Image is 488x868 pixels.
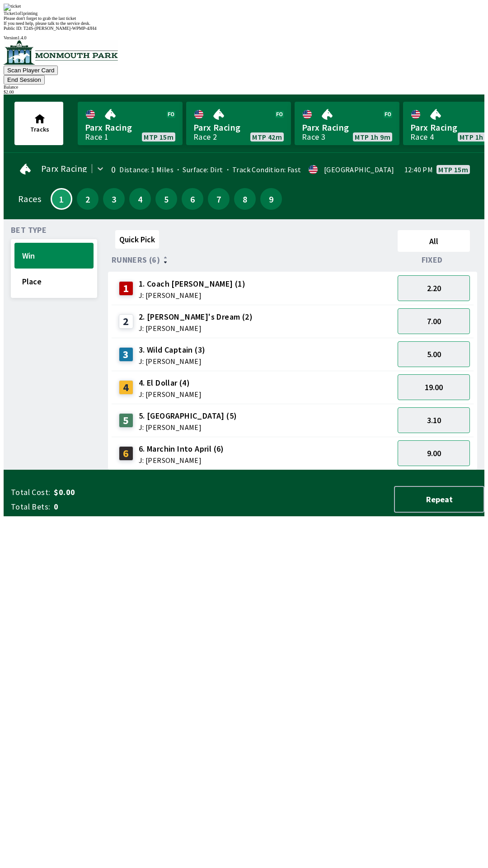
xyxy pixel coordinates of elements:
[51,188,72,210] button: 1
[54,487,196,498] span: $0.00
[139,344,206,356] span: 3. Wild Captain (3)
[139,278,245,290] span: 1. Coach [PERSON_NAME] (1)
[139,410,237,422] span: 5. [GEOGRAPHIC_DATA] (5)
[4,75,45,85] button: End Session
[260,188,282,210] button: 9
[144,133,174,141] span: MTP 15m
[54,501,196,512] span: 0
[394,255,474,264] div: Fixed
[422,256,443,264] span: Fixed
[193,122,284,133] span: Parx Racing
[295,102,399,145] a: Parx RacingRace 3MTP 1h 9m
[210,196,227,202] span: 7
[4,11,484,16] div: Ticket 1 of 1 printing
[129,188,151,210] button: 4
[236,196,253,202] span: 8
[252,133,282,141] span: MTP 42m
[404,166,433,173] span: 12:40 PM
[23,26,97,31] span: T24S-[PERSON_NAME]-WPMP-4JH4
[263,196,280,202] span: 9
[110,166,116,173] div: 0
[324,166,394,173] div: [GEOGRAPHIC_DATA]
[4,40,118,65] img: venue logo
[14,269,94,294] button: Place
[158,196,175,202] span: 5
[402,236,466,246] span: All
[4,35,484,40] div: Version 1.4.0
[4,4,21,11] img: ticket
[398,407,470,433] button: 3.10
[119,446,133,461] div: 6
[139,391,202,398] span: J: [PERSON_NAME]
[14,102,63,145] button: Tracks
[4,26,484,31] div: Public ID:
[139,457,224,464] span: J: [PERSON_NAME]
[427,415,441,425] span: 3.10
[11,226,47,234] span: Bet Type
[155,188,177,210] button: 5
[119,380,133,395] div: 4
[131,196,149,202] span: 4
[112,256,160,264] span: Runners (6)
[223,165,301,174] span: Track Condition: Fast
[184,196,201,202] span: 6
[427,448,441,458] span: 9.00
[4,16,484,21] div: Please don't forget to grab the last ticket
[22,276,86,287] span: Place
[186,102,291,145] a: Parx RacingRace 2MTP 42m
[398,440,470,466] button: 9.00
[22,250,86,261] span: Win
[30,125,49,133] span: Tracks
[119,314,133,329] div: 2
[4,85,484,90] div: Balance
[14,243,94,269] button: Win
[208,188,230,210] button: 7
[398,341,470,367] button: 5.00
[425,382,443,392] span: 19.00
[79,196,96,202] span: 2
[4,66,58,75] button: Scan Player Card
[103,188,125,210] button: 3
[302,122,392,133] span: Parx Racing
[193,133,217,141] div: Race 2
[11,501,50,512] span: Total Bets:
[119,347,133,362] div: 3
[398,374,470,400] button: 19.00
[427,349,441,359] span: 5.00
[139,358,206,365] span: J: [PERSON_NAME]
[139,325,253,332] span: J: [PERSON_NAME]
[139,311,253,323] span: 2. [PERSON_NAME]'s Dream (2)
[11,487,50,498] span: Total Cost:
[85,122,175,133] span: Parx Racing
[427,283,441,293] span: 2.20
[77,188,99,210] button: 2
[427,316,441,326] span: 7.00
[78,102,183,145] a: Parx RacingRace 1MTP 15m
[119,234,155,245] span: Quick Pick
[234,188,256,210] button: 8
[139,292,245,299] span: J: [PERSON_NAME]
[302,133,325,141] div: Race 3
[402,494,476,505] span: Repeat
[139,424,237,431] span: J: [PERSON_NAME]
[4,90,484,94] div: $ 2.00
[398,308,470,334] button: 7.00
[115,230,159,249] button: Quick Pick
[112,255,394,264] div: Runners (6)
[355,133,390,141] span: MTP 1h 9m
[438,166,468,173] span: MTP 15m
[139,377,202,389] span: 4. El Dollar (4)
[85,133,108,141] div: Race 1
[119,281,133,296] div: 1
[394,486,484,513] button: Repeat
[182,188,203,210] button: 6
[4,21,90,26] span: If you need help, please talk to the service desk.
[18,195,41,203] div: Races
[105,196,122,202] span: 3
[174,165,223,174] span: Surface: Dirt
[398,275,470,301] button: 2.20
[410,133,434,141] div: Race 4
[139,443,224,455] span: 6. Marchin Into April (6)
[41,165,87,172] span: Parx Racing
[119,165,174,174] span: Distance: 1 Miles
